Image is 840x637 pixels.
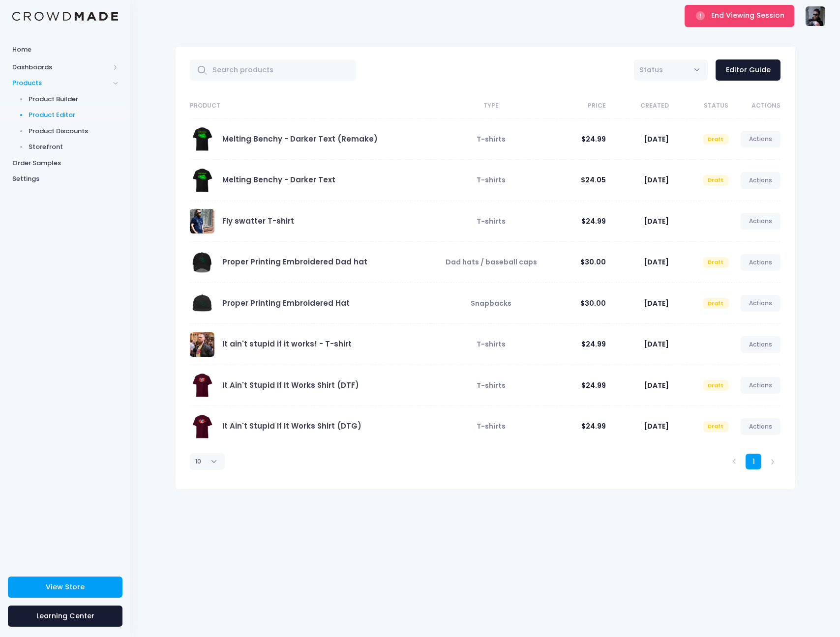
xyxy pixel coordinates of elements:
span: Dashboards [12,62,110,72]
th: Actions: activate to sort column ascending [728,93,781,119]
a: 1 [746,454,762,470]
a: Editor Guide [716,59,780,81]
span: T-shirts [477,421,506,431]
span: End Viewing Session [711,10,784,20]
span: Home [12,45,118,55]
span: $24.99 [581,421,606,431]
a: It Ain't Stupid If It Works Shirt (DTF) [222,380,359,390]
span: Order Samples [12,158,118,168]
span: Draft [703,380,728,391]
span: Draft [703,421,728,432]
span: [DATE] [644,216,669,226]
span: [DATE] [644,257,669,267]
span: [DATE] [644,134,669,144]
button: End Viewing Session [685,5,794,27]
input: Search products [190,59,357,81]
span: $24.99 [581,134,606,144]
span: Dad hats / baseball caps [446,257,537,267]
a: Learning Center [8,606,122,627]
span: T-shirts [477,134,506,144]
th: Type: activate to sort column ascending [431,93,546,119]
img: Logo [12,12,118,21]
span: Draft [703,134,728,145]
span: Settings [12,174,118,184]
span: Draft [703,175,728,186]
a: Fly swatter T-shirt [222,216,294,226]
span: [DATE] [644,175,669,185]
span: T-shirts [477,175,506,185]
span: [DATE] [644,421,669,431]
span: $24.99 [581,216,606,226]
th: Price: activate to sort column ascending [546,93,605,119]
span: Learning Center [36,611,94,621]
span: Product Builder [29,94,119,104]
span: Draft [703,257,728,268]
th: Created: activate to sort column ascending [606,93,669,119]
a: Actions [741,377,781,394]
th: Product: activate to sort column ascending [190,93,431,119]
a: Proper Printing Embroidered Hat [222,298,350,308]
span: Status [634,59,708,81]
span: Status [639,65,663,75]
a: Actions [741,295,781,312]
span: [DATE] [644,339,669,349]
a: Actions [741,336,781,353]
span: T-shirts [477,339,506,349]
span: Snapbacks [471,298,511,308]
span: Product Editor [29,110,119,120]
span: $24.05 [581,175,606,185]
span: T-shirts [477,216,506,226]
span: $30.00 [580,257,606,267]
a: Actions [741,131,781,147]
span: $30.00 [580,298,606,308]
span: $24.99 [581,380,606,390]
a: It Ain't Stupid If It Works Shirt (DTG) [222,421,361,431]
a: Actions [741,172,781,189]
a: Melting Benchy - Darker Text (Remake) [222,134,378,144]
span: Product Discounts [29,126,119,136]
span: Products [12,78,110,88]
a: Proper Printing Embroidered Dad hat [222,257,367,267]
a: It ain't stupid if it works! - T-shirt [222,339,352,349]
a: Actions [741,254,781,271]
a: Melting Benchy - Darker Text [222,174,335,185]
a: Actions [741,213,781,230]
span: Status [639,65,663,75]
a: View Store [8,577,122,598]
span: [DATE] [644,380,669,390]
img: User [806,6,825,26]
span: Storefront [29,142,119,152]
th: Status: activate to sort column ascending [669,93,728,119]
span: [DATE] [644,298,669,308]
span: T-shirts [477,380,506,390]
span: Draft [703,298,728,309]
span: $24.99 [581,339,606,349]
a: Actions [741,418,781,435]
span: View Store [46,582,85,592]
